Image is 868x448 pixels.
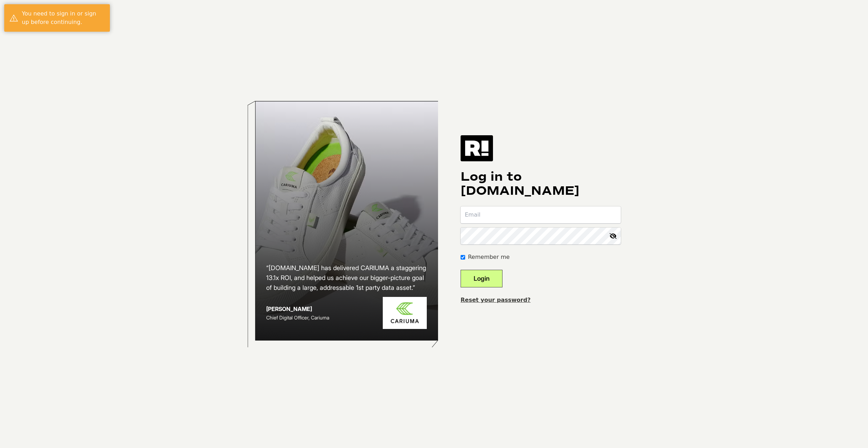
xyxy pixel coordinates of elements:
[266,315,329,321] span: Chief Digital Officer, Cariuma
[383,297,427,329] img: Cariuma
[22,10,105,26] div: You need to sign in or sign up before continuing.
[461,206,621,223] input: Email
[461,297,531,303] a: Reset your password?
[266,305,312,312] strong: [PERSON_NAME]
[461,135,493,161] img: Retention.com
[266,263,427,293] h2: “[DOMAIN_NAME] has delivered CARIUMA a staggering 13.1x ROI, and helped us achieve our bigger-pic...
[461,170,621,198] h1: Log in to [DOMAIN_NAME]
[468,253,510,261] label: Remember me
[461,270,502,287] button: Login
